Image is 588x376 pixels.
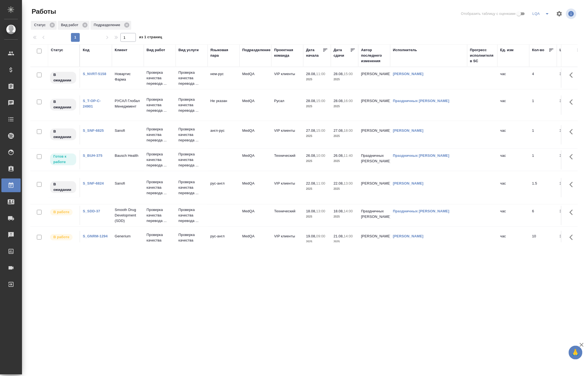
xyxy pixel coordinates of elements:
td: VIP клиенты [271,231,303,250]
div: Исполнитель [393,47,417,53]
p: 15:00 [316,99,325,103]
p: Проверка качества перевода ... [178,207,205,224]
td: MedQA [240,68,271,88]
td: 1.5 [529,178,557,197]
div: Исполнитель выполняет работу [50,234,77,241]
button: 🙏 [569,346,582,359]
div: Подразделение [242,47,271,53]
a: S_SDD-37 [83,209,100,213]
p: 28.08, [306,72,316,76]
p: 27.08, [306,128,316,133]
p: 28.08, [334,72,344,76]
p: 2025 [334,133,356,139]
button: Здесь прячутся важные кнопки [566,150,579,163]
p: 28.08, [334,99,344,103]
td: англ-рус [208,125,240,144]
td: 1 [529,150,557,169]
div: Ед. изм [500,47,514,53]
div: Дата начала [306,47,323,58]
p: В ожидании [53,99,73,110]
a: [PERSON_NAME] [393,234,424,238]
td: Не указан [208,95,240,115]
td: MedQA [240,231,271,250]
p: Проверка качества перевода ... [178,232,205,249]
a: S_T-OP-C-24901 [83,99,101,108]
div: Кол-во [532,47,545,53]
p: Проверка качества перевода ... [178,70,205,86]
td: 10 [529,231,557,250]
p: 09:00 [316,234,325,238]
div: Клиент [115,47,127,53]
button: Здесь прячутся важные кнопки [566,125,579,138]
p: 22.08, [306,181,316,185]
p: 2025 [306,77,328,82]
p: 14:00 [344,234,353,238]
p: Проверка качества перевода ... [147,70,173,86]
td: MedQA [240,178,271,197]
a: S_SNF-6825 [83,128,104,133]
td: Праздничных [PERSON_NAME] [358,206,390,225]
p: Проверка качества перевода ... [178,97,205,113]
td: 4 [529,68,557,88]
p: 2025 [306,239,328,245]
p: Bausch Health [115,153,141,158]
p: 13:00 [344,181,353,185]
p: 28.08, [306,99,316,103]
td: [PERSON_NAME] [358,125,390,144]
p: Проверка качества перевода ... [178,179,205,196]
p: 18:00 [344,128,353,133]
div: Исполнитель назначен, приступать к работе пока рано [50,128,77,141]
button: Здесь прячутся важные кнопки [566,95,579,109]
p: 26.08, [334,153,344,158]
p: 18.08, [334,209,344,213]
a: Праздничных [PERSON_NAME] [393,99,449,103]
span: из 1 страниц [139,34,162,42]
td: час [498,150,529,169]
a: S_SNF-6824 [83,181,104,185]
p: 2025 [306,186,328,192]
p: 2025 [334,158,356,164]
span: Отобразить таблицу с оценками [461,11,516,17]
button: Здесь прячутся важные кнопки [566,231,579,244]
p: В работе [53,234,69,240]
span: 🙏 [571,347,580,358]
div: Вид работ [147,47,165,53]
p: 26.08, [306,153,316,158]
a: Праздничных [PERSON_NAME] [393,209,449,213]
p: 21.08, [334,234,344,238]
span: Работы [30,7,56,16]
td: час [498,68,529,88]
button: Здесь прячутся важные кнопки [566,68,579,82]
p: Generium [115,234,141,239]
a: [PERSON_NAME] [393,72,424,76]
p: Проверка качества перевода ... [147,152,173,168]
td: 318 [557,150,584,169]
a: S_BUH-375 [83,153,102,158]
div: Код [83,47,89,53]
div: Цена [560,47,569,53]
p: 2025 [306,133,328,139]
a: Праздничных [PERSON_NAME] [393,153,449,158]
p: Готов к работе [53,154,73,165]
td: MedQA [240,95,271,115]
td: 318 [557,206,584,225]
button: Здесь прячутся важные кнопки [566,206,579,219]
td: нем-рус [208,68,240,88]
div: Проектная команда [274,47,301,58]
p: РУСАЛ Глобал Менеджмент [115,98,141,109]
p: 18.08, [306,209,316,213]
div: Вид услуги [178,47,199,53]
td: 337.5 [557,125,584,144]
div: Вид работ [58,21,89,30]
td: рус-англ [208,231,240,250]
p: 13:00 [316,209,325,213]
div: Исполнитель назначен, приступать к работе пока рано [50,181,77,194]
p: 16:00 [344,99,353,103]
span: Настроить таблицу [553,7,566,20]
p: Sanofi [115,128,141,133]
td: рус-англ [208,178,240,197]
p: В ожидании [53,182,73,193]
div: split button [531,9,553,18]
p: Подразделение [94,22,122,28]
p: Проверка качества перевода ... [147,232,173,249]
